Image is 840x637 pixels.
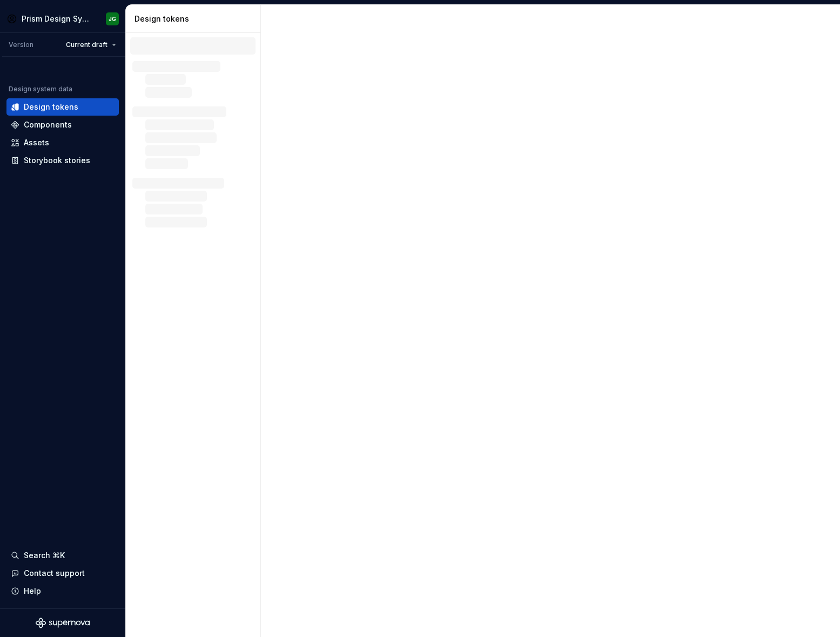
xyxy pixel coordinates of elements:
button: Prism Design SystemJG [2,7,123,30]
a: Assets [6,134,119,151]
svg: Supernova Logo [36,618,90,628]
button: Search ⌘K [6,547,119,564]
div: Storybook stories [24,155,90,166]
span: Current draft [66,41,107,49]
div: Assets [24,137,49,148]
button: Contact support [6,565,119,582]
button: Help [6,582,119,600]
div: Contact support [24,568,85,579]
div: Design system data [9,85,72,93]
button: Current draft [61,37,121,52]
div: Prism Design System [22,14,91,24]
a: Storybook stories [6,152,119,169]
div: Help [24,586,41,596]
div: Version [9,41,33,49]
div: Design tokens [24,102,78,112]
div: Components [24,119,72,130]
a: Design tokens [6,98,119,116]
a: Components [6,116,119,133]
div: Search ⌘K [24,550,65,561]
div: JG [109,15,116,23]
div: Design tokens [135,14,256,24]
